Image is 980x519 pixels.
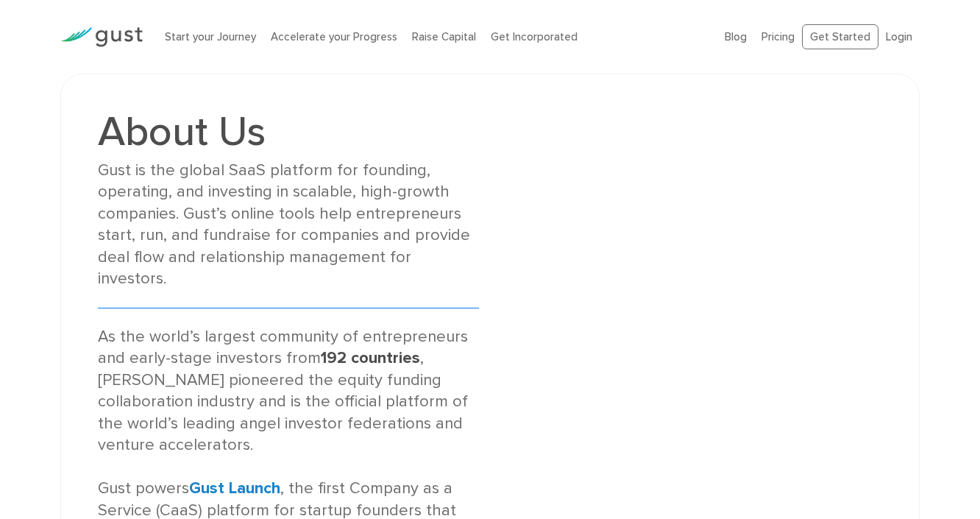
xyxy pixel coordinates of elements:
[189,479,280,498] a: Gust Launch
[491,30,578,43] a: Get Incorporated
[321,348,420,367] strong: 192 countries
[802,24,878,50] a: Get Started
[886,30,912,43] a: Login
[271,30,397,43] a: Accelerate your Progress
[412,30,476,43] a: Raise Capital
[761,30,795,43] a: Pricing
[60,27,143,47] img: Gust Logo
[165,30,256,43] a: Start your Journey
[98,160,479,290] div: Gust is the global SaaS platform for founding, operating, and investing in scalable, high-growth ...
[725,30,747,43] a: Blog
[98,111,479,152] h1: About Us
